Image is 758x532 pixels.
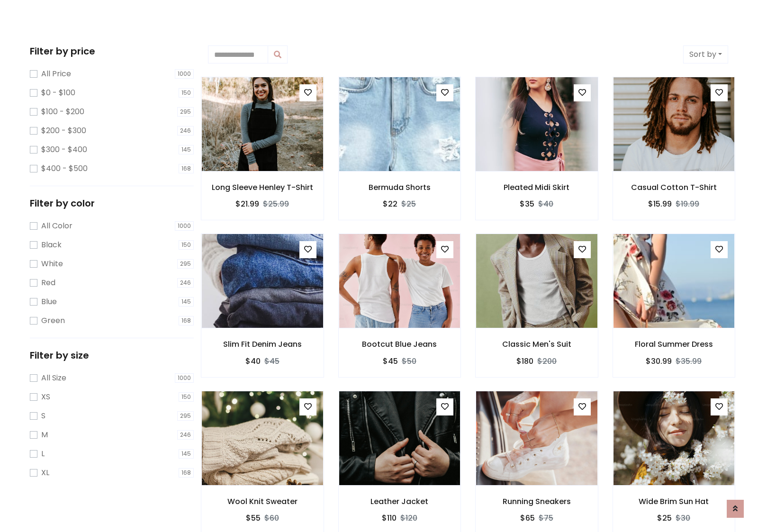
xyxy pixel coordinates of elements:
span: 168 [179,164,194,173]
span: 246 [177,278,194,288]
del: $120 [400,513,417,523]
span: 295 [177,259,194,269]
span: 1000 [175,69,194,79]
span: 1000 [175,221,194,231]
label: All Size [41,372,66,384]
label: S [41,410,45,422]
h6: Pleated Midi Skirt [476,183,598,192]
h6: Running Sneakers [476,497,598,506]
h6: Bootcut Blue Jeans [339,340,461,349]
span: 246 [177,430,194,440]
del: $25.99 [263,198,289,209]
label: $300 - $400 [41,144,87,155]
h5: Filter by color [30,198,194,209]
del: $30 [676,513,690,523]
label: All Price [41,68,71,80]
span: 145 [179,297,194,307]
h6: Bermuda Shorts [339,183,461,192]
label: XS [41,391,50,403]
label: Blue [41,296,57,307]
del: $35.99 [676,356,702,367]
label: M [41,429,48,441]
h6: Slim Fit Denim Jeans [201,340,324,349]
h6: Long Sleeve Henley T-Shirt [201,183,324,192]
h6: Classic Men's Suit [476,340,598,349]
label: XL [41,467,49,478]
del: $75 [539,513,553,523]
span: 150 [179,392,194,402]
span: 246 [177,126,194,135]
h6: $40 [245,357,261,366]
del: $60 [264,513,279,523]
h6: Wool Knit Sweater [201,497,324,506]
span: 145 [179,449,194,459]
h6: $45 [383,357,398,366]
h6: Leather Jacket [339,497,461,506]
h6: $65 [520,514,535,523]
label: L [41,448,45,460]
h6: $35 [520,199,534,208]
h6: Floral Summer Dress [613,340,735,349]
label: Green [41,315,65,326]
label: White [41,258,63,270]
span: 150 [179,240,194,250]
h6: $21.99 [235,199,259,208]
h6: $110 [382,514,397,523]
h5: Filter by price [30,45,194,57]
span: 168 [179,468,194,478]
del: $25 [401,198,416,209]
button: Sort by [683,45,728,63]
label: $400 - $500 [41,163,88,174]
h6: $180 [516,357,533,366]
h6: $30.99 [646,357,672,366]
del: $200 [537,356,557,367]
label: $0 - $100 [41,87,75,99]
del: $45 [264,356,280,367]
span: 145 [179,145,194,154]
h6: $22 [383,199,397,208]
span: 295 [177,107,194,117]
h6: $25 [657,514,672,523]
label: $200 - $300 [41,125,86,136]
span: 168 [179,316,194,325]
label: Red [41,277,55,289]
label: All Color [41,220,72,232]
h6: $15.99 [648,199,672,208]
h6: Casual Cotton T-Shirt [613,183,735,192]
del: $40 [538,198,553,209]
h6: $55 [246,514,261,523]
span: 150 [179,88,194,98]
del: $19.99 [676,198,699,209]
del: $50 [402,356,416,367]
label: Black [41,239,62,251]
span: 295 [177,411,194,421]
span: 1000 [175,373,194,383]
label: $100 - $200 [41,106,84,117]
h5: Filter by size [30,350,194,361]
h6: Wide Brim Sun Hat [613,497,735,506]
